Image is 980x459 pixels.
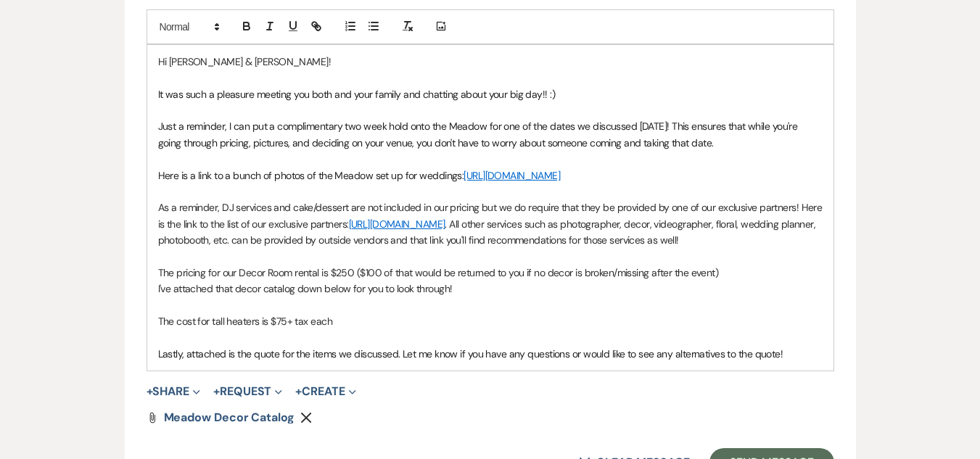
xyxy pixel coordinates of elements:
p: As a reminder, DJ services and cake/dessert are not included in our pricing but we do require tha... [158,199,823,248]
span: It was such a pleasure meeting you both and your family and chatting about your big day!! :) [158,88,555,101]
span: + [213,386,220,397]
p: The cost for tall heaters is $75+ tax each [158,313,823,329]
p: Hi [PERSON_NAME] & [PERSON_NAME]! [158,54,823,70]
a: [URL][DOMAIN_NAME] [464,169,560,182]
span: + [147,386,153,397]
span: Just a reminder, I can put a complimentary two week hold onto the Meadow for one of the dates we ... [158,120,800,149]
span: Here is a link to a bunch of photos of the Meadow set up for weddings: [158,169,464,182]
span: + [295,386,302,397]
button: Request [213,386,282,397]
button: Create [295,386,355,397]
a: Meadow Decor Catalog [164,412,295,423]
p: The pricing for our Decor Room rental is $250 ($100 of that would be returned to you if no decor ... [158,265,823,281]
span: Meadow Decor Catalog [164,410,295,425]
button: Share [147,386,201,397]
p: I've attached that decor catalog down below for you to look through! [158,281,823,297]
span: Lastly, attached is the quote for the items we discussed. Let me know if you have any questions o... [158,347,783,360]
a: [URL][DOMAIN_NAME] [349,218,445,231]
